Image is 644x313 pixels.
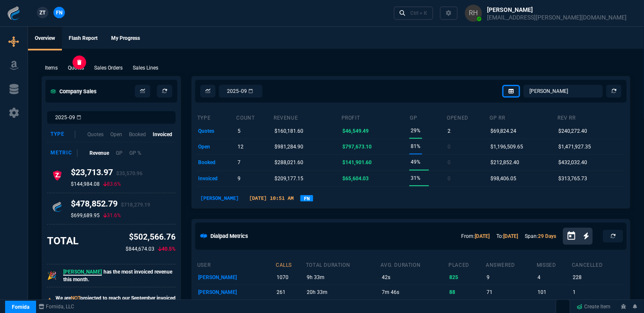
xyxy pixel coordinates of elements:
[197,111,236,123] th: type
[47,235,78,247] h3: TOTAL
[28,27,62,50] a: Overview
[63,269,102,276] span: [PERSON_NAME]
[342,156,372,168] p: $141,901.60
[110,131,122,138] p: Open
[274,125,303,137] p: $160,181.60
[411,125,420,137] p: 29%
[129,131,146,138] p: Booked
[103,181,121,187] p: 83.6%
[68,64,84,72] p: Quotes
[50,149,78,157] div: Metric
[491,125,517,137] p: $69,824.24
[496,232,518,240] p: To:
[36,303,77,310] a: msbcCompanyName
[274,141,303,153] p: $981,284.90
[50,87,97,95] h5: Company Sales
[87,131,104,138] p: Quotes
[558,125,587,137] p: $240,272.40
[448,258,485,270] th: placed
[538,286,570,298] p: 101
[557,111,625,123] th: Rev RR
[566,230,583,242] button: Open calendar
[238,156,241,168] p: 7
[116,170,143,176] span: $35,570.96
[342,125,369,137] p: $46,549.49
[133,64,158,72] p: Sales Lines
[307,271,379,283] p: 9h 33m
[71,212,100,219] p: $699,689.95
[197,155,236,170] td: booked
[448,156,451,168] p: 0
[381,258,448,270] th: avg. duration
[273,111,341,123] th: revenue
[103,212,121,219] p: 31.6%
[300,195,313,201] a: FN
[56,294,176,310] p: We are projected to reach our September invoiced revenue goal. Click here for inspiration!
[56,9,62,17] span: FN
[491,141,524,153] p: $1,196,509.65
[40,9,46,17] span: ZT
[536,258,571,270] th: missed
[485,258,536,270] th: answered
[558,173,587,184] p: $313,765.73
[238,141,244,153] p: 12
[538,271,570,283] p: 4
[558,141,591,153] p: $1,471,927.35
[382,271,447,283] p: 42s
[538,233,556,239] a: 29 Days
[126,231,176,243] p: $502,566.76
[238,125,241,137] p: 5
[121,202,150,208] span: $718,279.19
[448,173,451,184] p: 0
[277,271,304,283] p: 1070
[197,194,242,202] p: [PERSON_NAME]
[491,173,517,184] p: $98,406.05
[461,232,490,240] p: From:
[450,271,484,283] p: 825
[411,140,420,152] p: 81%
[573,286,623,298] p: 1
[236,111,274,123] th: count
[411,156,420,168] p: 49%
[129,149,141,157] p: GP %
[574,300,614,313] a: Create Item
[71,198,150,212] h4: $478,852.79
[411,172,420,184] p: 31%
[274,173,303,184] p: $209,177.15
[71,167,143,181] h4: $23,713.97
[525,232,556,240] p: Span:
[45,64,58,72] p: Items
[342,173,369,184] p: $65,604.03
[409,111,446,123] th: GP
[62,27,104,50] a: Flash Report
[246,194,297,202] p: [DATE] 10:51 AM
[116,149,123,157] p: GP
[342,141,372,153] p: $797,673.10
[307,286,379,298] p: 20h 33m
[198,271,274,283] p: [PERSON_NAME]
[197,123,236,139] td: quotes
[197,258,275,270] th: user
[90,149,109,157] p: Revenue
[305,258,381,270] th: total duration
[490,111,557,123] th: GP RR
[197,139,236,154] td: open
[410,10,427,17] div: Ctrl + K
[571,258,625,270] th: cancelled
[198,286,274,298] p: [PERSON_NAME]
[277,286,304,298] p: 261
[487,271,535,283] p: 9
[341,111,409,123] th: Profit
[94,64,123,72] p: Sales Orders
[71,181,100,187] p: $144,984.08
[210,232,248,240] h5: Dialpad Metrics
[50,131,76,138] div: Type
[274,156,303,168] p: $288,021.60
[104,27,147,50] a: My Progress
[47,270,56,282] p: 🎉
[153,131,172,138] p: Invoiced
[158,245,176,253] p: 40.5%
[275,258,305,270] th: calls
[197,170,236,186] td: invoiced
[448,141,451,153] p: 0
